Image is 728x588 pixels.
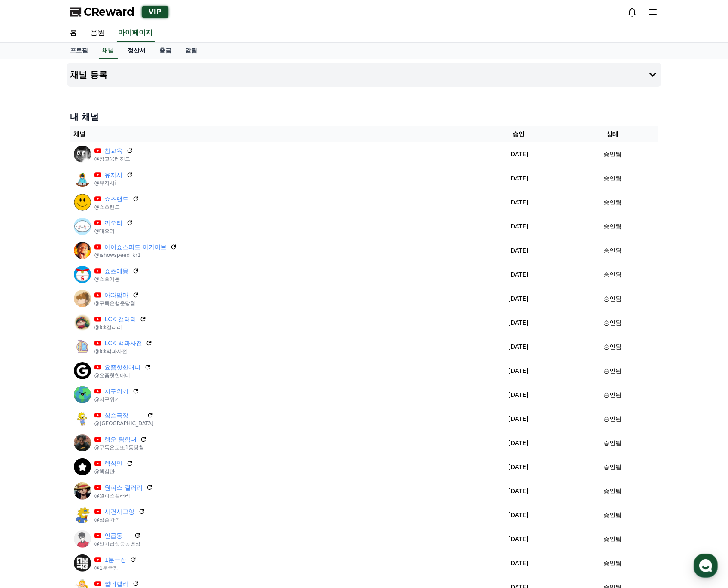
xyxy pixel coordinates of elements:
[94,180,133,186] p: @유자시i
[94,444,147,451] p: @구독은로또1등당첨
[153,43,179,59] a: 출금
[105,291,129,300] a: 아따맘마
[74,266,91,283] img: 쇼츠에몽
[74,506,91,524] img: 사건사고양
[121,43,153,59] a: 정산서
[603,366,621,375] p: 승인됨
[603,246,621,255] p: 승인됨
[105,411,143,420] a: 심슨극장
[84,24,112,42] a: 음원
[472,439,564,448] p: [DATE]
[472,294,564,303] p: [DATE]
[603,270,621,279] p: 승인됨
[105,555,127,564] a: 1분극장
[105,507,135,516] a: 사건사고양
[74,554,91,572] img: 1분극장
[133,285,143,292] span: 설정
[472,342,564,351] p: [DATE]
[567,126,658,142] th: 상태
[472,487,564,496] p: [DATE]
[94,228,133,235] p: @태오리
[105,195,129,204] a: 쇼츠랜드
[94,516,145,523] p: @심슨가족
[74,146,91,163] img: 참교육
[74,290,91,307] img: 아따맘마
[94,252,177,259] p: @ishowspeed_kr1
[472,511,564,520] p: [DATE]
[603,318,621,327] p: 승인됨
[74,170,91,187] img: 유자시
[57,272,111,294] a: 대화
[79,286,89,292] span: 대화
[94,276,139,283] p: @쇼츠에몽
[67,63,661,87] button: 채널 등록
[74,314,91,331] img: LCK 갤러리
[105,435,137,444] a: 행운 탐험대
[472,535,564,544] p: [DATE]
[70,126,469,142] th: 채널
[94,372,151,379] p: @요즘핫한애니
[74,386,91,403] img: 지구위키
[603,198,621,207] p: 승인됨
[472,270,564,279] p: [DATE]
[105,387,129,396] a: 지구위키
[105,339,142,348] a: LCK 백과사전
[105,531,131,540] a: 인급동
[84,5,135,19] span: CReward
[70,5,135,19] a: CReward
[94,204,139,210] p: @쇼츠랜드
[74,482,91,500] img: 원피스 갤러리
[472,174,564,183] p: [DATE]
[472,463,564,472] p: [DATE]
[94,348,152,355] p: @lck백과사전
[105,146,123,155] a: 참교육
[94,420,154,427] p: @[GEOGRAPHIC_DATA]
[105,243,167,252] a: 아이쇼스피드 아카이브
[94,492,153,499] p: @원피스갤러리
[74,434,91,451] img: 행운 탐험대
[472,222,564,231] p: [DATE]
[603,174,621,183] p: 승인됨
[74,338,91,355] img: LCK 백과사전
[74,218,91,235] img: 까오리
[105,219,123,228] a: 까오리
[94,300,139,307] p: @구독은행운당첨
[117,24,155,42] a: 마이페이지
[99,43,118,59] a: 채널
[472,366,564,375] p: [DATE]
[94,564,137,571] p: @1분극장
[94,324,146,331] p: @lck갤러리
[472,198,564,207] p: [DATE]
[105,315,136,324] a: LCK 갤러리
[142,6,168,18] div: VIP
[74,410,91,427] img: 심슨극장
[105,267,129,276] a: 쇼츠에몽
[74,530,91,548] img: 인급동
[603,559,621,568] p: 승인됨
[105,363,141,372] a: 요즘핫한애니
[94,540,141,547] p: @인기급상승동영상
[70,111,658,123] h4: 내 채널
[469,126,567,142] th: 승인
[603,439,621,448] p: 승인됨
[472,246,564,255] p: [DATE]
[603,463,621,472] p: 승인됨
[64,43,95,59] a: 프로필
[74,242,91,259] img: 아이쇼스피드 아카이브
[472,559,564,568] p: [DATE]
[70,70,108,79] h4: 채널 등록
[603,150,621,159] p: 승인됨
[94,468,133,475] p: @핵심만
[603,511,621,520] p: 승인됨
[603,390,621,399] p: 승인됨
[74,194,91,211] img: 쇼츠랜드
[105,483,143,492] a: 원피스 갤러리
[94,155,133,162] p: @참교육레전드
[74,458,91,475] img: 핵심만
[179,43,204,59] a: 알림
[603,294,621,303] p: 승인됨
[105,171,123,180] a: 유자시
[3,272,57,294] a: 홈
[111,272,165,294] a: 설정
[105,459,123,468] a: 핵심만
